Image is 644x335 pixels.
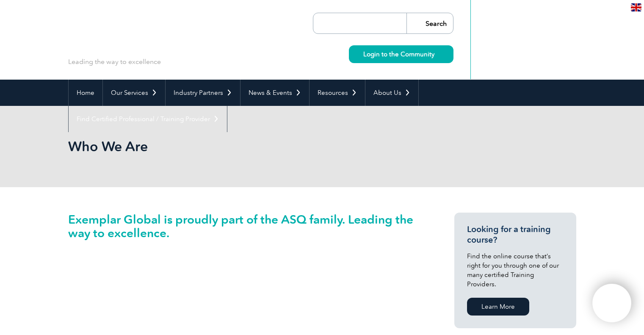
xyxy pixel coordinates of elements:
[467,252,564,289] p: Find the online course that’s right for you through one of our many certified Training Providers.
[434,52,439,56] img: svg+xml;nitro-empty-id=MzU1OjIyMw==-1;base64,PHN2ZyB2aWV3Qm94PSIwIDAgMTEgMTEiIHdpZHRoPSIxMSIgaGVp...
[349,45,453,63] a: Login to the Community
[68,140,424,153] h2: Who We Are
[406,13,453,33] input: Search
[68,213,424,240] h2: Exemplar Global is proudly part of the ASQ family. Leading the way to excellence.
[103,80,165,106] a: Our Services
[166,80,240,106] a: Industry Partners
[467,298,529,316] a: Learn More
[365,80,418,106] a: About Us
[601,293,622,314] img: svg+xml;nitro-empty-id=OTA2OjExNg==-1;base64,PHN2ZyB2aWV3Qm94PSIwIDAgNDAwIDQwMCIgd2lkdGg9IjQwMCIg...
[68,57,161,66] p: Leading the way to excellence
[69,106,227,132] a: Find Certified Professional / Training Provider
[69,80,102,106] a: Home
[631,3,641,11] img: en
[240,80,309,106] a: News & Events
[467,224,564,245] h3: Looking for a training course?
[310,80,365,106] a: Resources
